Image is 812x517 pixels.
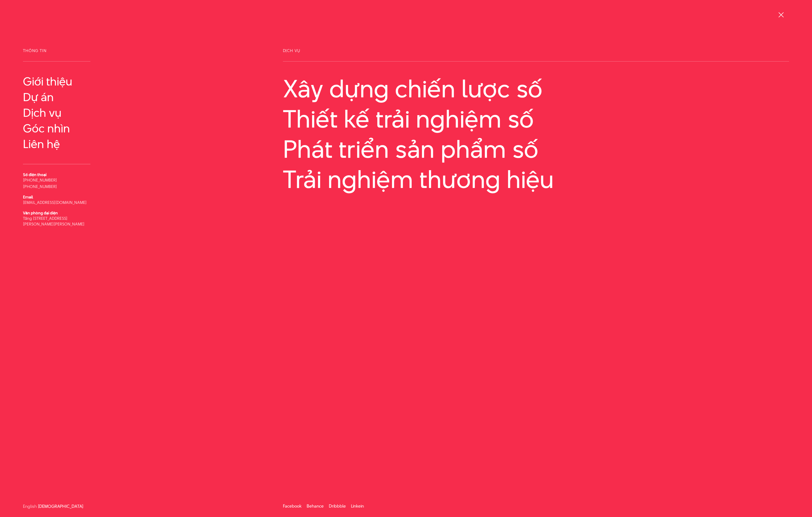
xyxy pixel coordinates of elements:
[283,166,789,193] a: Trải nghiệm thương hiệu
[329,503,346,509] a: Dribbble
[283,75,789,102] a: Xây dựng chiến lược số
[307,503,324,509] a: Behance
[351,503,364,509] a: Linkein
[283,49,789,61] span: Dịch vụ
[283,105,789,133] a: Thiết kế trải nghiệm số
[283,503,302,509] a: Facebook
[283,135,789,163] a: Phát triển sản phẩm số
